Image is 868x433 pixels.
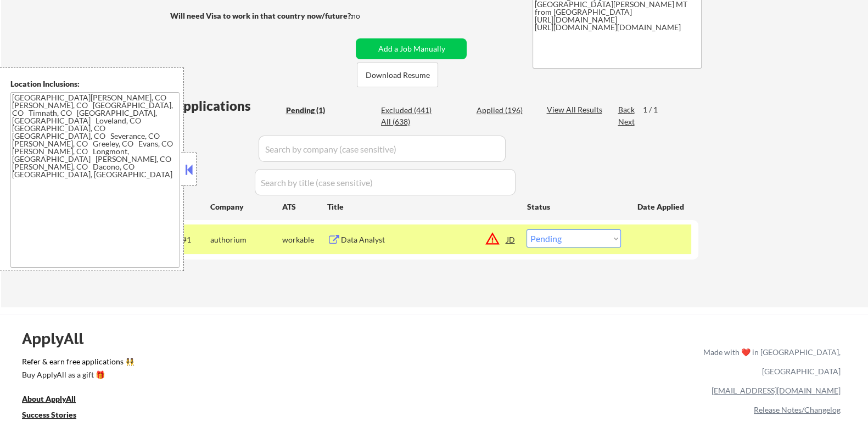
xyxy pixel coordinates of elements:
div: no [351,10,382,21]
a: Buy ApplyAll as a gift 🎁 [22,369,132,383]
button: Download Resume [357,63,438,87]
div: Excluded (441) [381,105,436,116]
input: Search by company (case sensitive) [259,136,506,162]
div: Pending (1) [285,105,340,116]
u: Success Stories [22,410,76,419]
div: Date Applied [637,201,685,212]
a: About ApplyAll [22,393,91,407]
div: JD [505,229,516,249]
a: Success Stories [22,409,91,423]
a: Release Notes/Changelog [754,405,841,414]
strong: Will need Visa to work in that country now/future?: [170,11,352,20]
div: Applied (196) [476,105,531,116]
div: Buy ApplyAll as a gift 🎁 [22,371,132,379]
div: Location Inclusions: [10,78,180,89]
div: ApplyAll [22,329,96,348]
u: About ApplyAll [22,394,76,403]
input: Search by title (case sensitive) [255,169,516,195]
div: authorium [210,234,282,245]
div: View All Results [546,104,605,115]
a: Refer & earn free applications 👯‍♀️ [22,358,474,369]
div: Title [327,201,516,212]
div: Back [618,104,635,115]
a: [EMAIL_ADDRESS][DOMAIN_NAME] [712,386,841,395]
div: Company [210,201,282,212]
div: Next [618,116,635,127]
div: Made with ❤️ in [GEOGRAPHIC_DATA], [GEOGRAPHIC_DATA] [699,342,841,381]
div: Data Analyst [340,234,506,245]
button: Add a Job Manually [356,38,467,59]
div: Applications [173,99,282,113]
div: All (638) [381,116,436,127]
button: warning_amber [484,231,500,246]
div: workable [282,234,327,245]
div: ATS [282,201,327,212]
div: Status [527,196,621,216]
div: 1 / 1 [642,104,668,115]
